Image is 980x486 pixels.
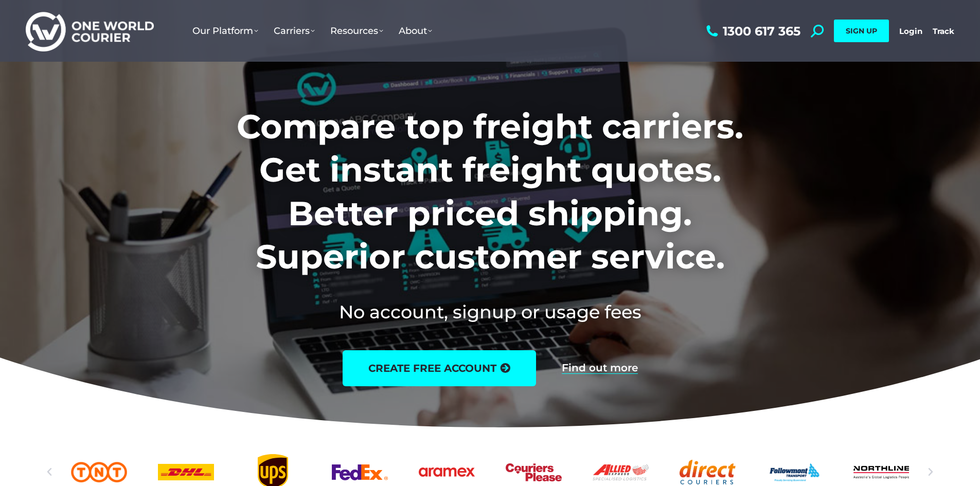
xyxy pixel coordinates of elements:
span: Resources [330,25,383,37]
a: create free account [343,350,536,386]
a: SIGN UP [834,20,889,42]
a: Our Platform [185,15,266,47]
span: About [399,25,432,37]
h2: No account, signup or usage fees [169,299,811,325]
a: Find out more [562,363,638,374]
a: Track [933,26,954,36]
a: Resources [323,15,391,47]
img: One World Courier [26,10,154,52]
span: Carriers [274,25,315,37]
h1: Compare top freight carriers. Get instant freight quotes. Better priced shipping. Superior custom... [169,105,811,279]
a: Carriers [266,15,323,47]
span: SIGN UP [846,26,877,35]
a: 1300 617 365 [704,25,800,38]
span: Our Platform [192,25,258,37]
a: Login [899,26,922,36]
a: About [391,15,440,47]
